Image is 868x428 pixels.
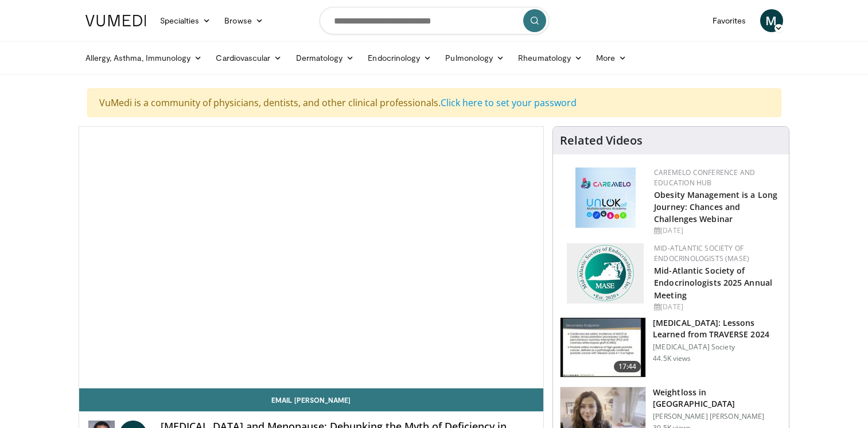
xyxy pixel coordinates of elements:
a: M [760,9,783,32]
div: [DATE] [654,225,780,236]
a: Cardiovascular [209,46,289,69]
a: Click here to set your password [441,96,577,109]
a: Allergy, Asthma, Immunology [79,46,209,69]
a: Email [PERSON_NAME] [79,388,544,411]
a: Pulmonology [438,46,511,69]
img: 45df64a9-a6de-482c-8a90-ada250f7980c.png.150x105_q85_autocrop_double_scale_upscale_version-0.2.jpg [575,168,636,228]
p: [MEDICAL_DATA] Society [653,343,782,352]
span: 17:44 [614,361,641,372]
img: f382488c-070d-4809-84b7-f09b370f5972.png.150x105_q85_autocrop_double_scale_upscale_version-0.2.png [567,243,644,304]
p: [PERSON_NAME] [PERSON_NAME] [653,412,782,421]
a: CaReMeLO Conference and Education Hub [654,168,755,188]
input: Search topics, interventions [320,7,549,34]
a: 17:44 [MEDICAL_DATA]: Lessons Learned from TRAVERSE 2024 [MEDICAL_DATA] Society 44.5K views [560,317,782,378]
a: Dermatology [289,46,361,69]
a: More [589,46,633,69]
h3: [MEDICAL_DATA]: Lessons Learned from TRAVERSE 2024 [653,317,782,340]
div: VuMedi is a community of physicians, dentists, and other clinical professionals. [87,88,781,117]
h3: Weightloss in [GEOGRAPHIC_DATA] [653,387,782,410]
a: Mid-Atlantic Society of Endocrinologists (MASE) [654,243,749,263]
a: Favorites [706,9,753,32]
video-js: Video Player [79,127,544,388]
a: Endocrinology [361,46,438,69]
img: VuMedi Logo [85,15,146,26]
p: 44.5K views [653,354,691,363]
h4: Related Videos [560,134,643,147]
a: Specialties [153,9,218,32]
img: 1317c62a-2f0d-4360-bee0-b1bff80fed3c.150x105_q85_crop-smart_upscale.jpg [560,318,645,378]
div: [DATE] [654,302,780,312]
a: Browse [217,9,270,32]
a: Rheumatology [511,46,589,69]
a: Obesity Management is a Long Journey: Chances and Challenges Webinar [654,189,777,224]
a: Mid-Atlantic Society of Endocrinologists 2025 Annual Meeting [654,265,772,300]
